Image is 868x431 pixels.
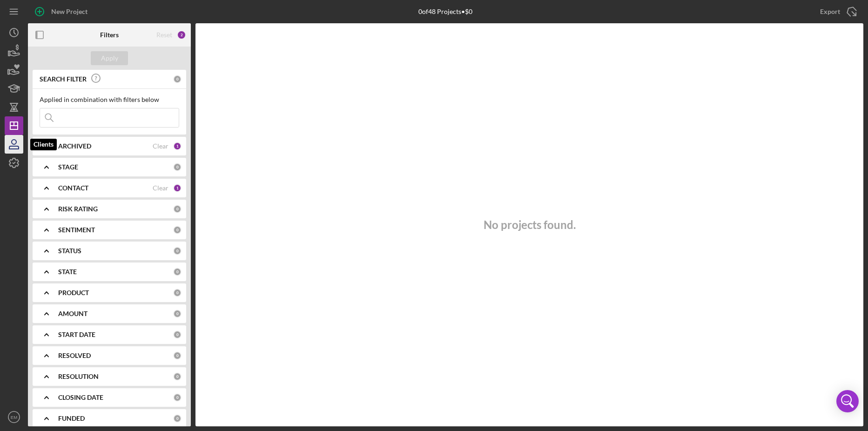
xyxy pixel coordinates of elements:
[484,218,576,231] h3: No projects found.
[173,142,182,150] div: 1
[51,2,87,21] div: New Project
[811,2,863,21] button: Export
[173,184,182,192] div: 1
[173,247,182,255] div: 0
[153,142,168,150] div: Clear
[156,31,172,39] div: Reset
[173,414,182,423] div: 0
[58,394,103,401] b: CLOSING DATE
[173,289,182,297] div: 0
[28,2,97,21] button: New Project
[58,289,89,296] b: PRODUCT
[91,51,128,65] button: Apply
[58,184,88,192] b: CONTACT
[58,373,99,380] b: RESOLUTION
[40,96,179,103] div: Applied in combination with filters below
[5,408,23,426] button: EM
[173,372,182,381] div: 0
[100,31,119,39] b: Filters
[58,352,91,359] b: RESOLVED
[820,2,840,21] div: Export
[173,393,182,402] div: 0
[58,310,87,317] b: AMOUNT
[58,415,85,422] b: FUNDED
[58,268,77,276] b: STATE
[58,163,78,171] b: STAGE
[836,390,859,412] div: Open Intercom Messenger
[173,330,182,339] div: 0
[58,226,95,234] b: SENTIMENT
[177,30,186,40] div: 2
[58,331,95,338] b: START DATE
[173,163,182,171] div: 0
[418,8,472,15] div: 0 of 48 Projects • $0
[173,268,182,276] div: 0
[173,205,182,213] div: 0
[173,310,182,318] div: 0
[101,51,118,65] div: Apply
[173,351,182,360] div: 0
[11,415,17,420] text: EM
[58,142,91,150] b: ARCHIVED
[153,184,168,192] div: Clear
[40,75,87,83] b: SEARCH FILTER
[173,226,182,234] div: 0
[58,247,81,255] b: STATUS
[173,75,182,83] div: 0
[58,205,98,213] b: RISK RATING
